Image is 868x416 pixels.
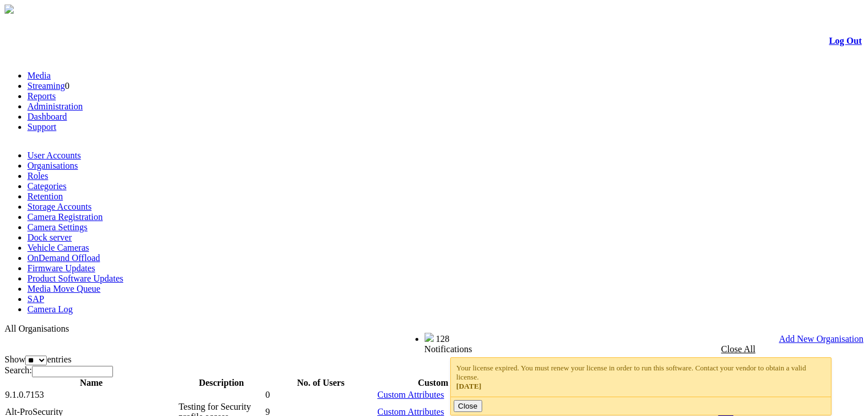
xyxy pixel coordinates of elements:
label: Search: [5,365,113,375]
a: Storage Accounts [27,202,91,211]
td: 9.1.0.7153 [5,389,178,401]
span: [DATE] [457,382,482,390]
a: Categories [27,181,66,191]
input: Search: [32,366,113,377]
a: OnDemand Offload [27,253,100,263]
span: All Organisations [5,324,69,333]
select: Showentries [25,356,47,365]
a: Reports [27,91,56,101]
a: Organisations [27,161,78,170]
span: 128 [436,334,450,344]
a: Dock server [27,233,72,242]
a: SAP [27,294,44,304]
a: Firmware Updates [27,263,95,273]
label: Show entries [5,354,71,364]
span: Welcome, System Administrator (Administrator) [257,333,402,342]
img: bell25.png [425,333,434,342]
a: Camera Log [27,304,73,314]
a: Product Software Updates [27,274,123,283]
img: arrow-3.png [5,5,14,14]
a: Log Out [829,36,862,46]
button: Close [454,400,482,412]
div: Your license expired. You must renew your license in order to run this software. Contact your ven... [457,364,826,391]
a: Dashboard [27,112,67,121]
a: Close All [721,344,756,354]
a: Retention [27,191,63,201]
span: 0 [65,81,70,91]
th: Name: activate to sort column descending [5,377,178,389]
a: Media [27,71,51,80]
a: Administration [27,101,83,111]
a: Vehicle Cameras [27,243,89,252]
div: Notifications [425,344,839,354]
a: Media Move Queue [27,284,100,293]
a: Camera Settings [27,222,87,232]
a: Roles [27,171,48,181]
a: Streaming [27,81,65,91]
a: Support [27,122,56,132]
a: Camera Registration [27,212,103,222]
a: User Accounts [27,150,81,160]
th: Description: activate to sort column ascending [178,377,265,389]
